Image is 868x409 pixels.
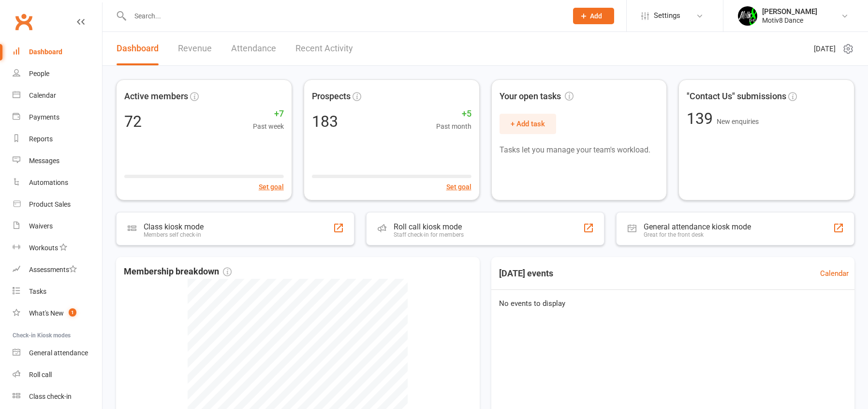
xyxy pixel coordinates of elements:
span: Prospects [312,90,351,104]
span: 139 [687,109,717,128]
div: Product Sales [29,200,71,208]
a: Calendar [820,268,849,279]
span: +5 [436,107,471,121]
div: Waivers [29,222,53,230]
span: Past week [253,121,284,132]
span: Your open tasks [500,90,574,104]
div: [PERSON_NAME] [762,7,817,16]
span: +7 [253,107,284,121]
div: What's New [29,309,64,317]
div: People [29,70,49,77]
a: Dashboard [117,32,159,65]
div: General attendance [29,349,88,357]
button: Set goal [259,182,284,192]
span: Membership breakdown [124,265,232,279]
a: Recent Activity [295,32,353,65]
p: Tasks let you manage your team's workload. [500,144,659,156]
button: Set goal [446,182,471,192]
a: What's New1 [13,303,102,324]
a: Workouts [13,237,102,259]
span: Active members [124,90,188,104]
div: Reports [29,135,53,143]
div: Messages [29,157,59,165]
div: Members self check-in [144,231,204,238]
div: Staff check-in for members [394,231,464,238]
h3: [DATE] events [491,265,561,282]
input: Search... [127,9,560,23]
a: People [13,63,102,85]
span: Past month [436,121,471,132]
div: 72 [124,114,142,129]
div: Tasks [29,288,46,295]
a: Attendance [231,32,276,65]
span: [DATE] [814,43,836,55]
a: Revenue [178,32,212,65]
span: Add [590,12,602,20]
div: Payments [29,113,59,121]
span: 1 [69,308,76,317]
img: thumb_image1679272194.png [738,6,757,26]
div: Class check-in [29,393,72,400]
div: Workouts [29,244,58,252]
a: Dashboard [13,41,102,63]
div: 183 [312,114,338,129]
a: Assessments [13,259,102,281]
a: Payments [13,106,102,128]
div: General attendance kiosk mode [644,222,751,231]
div: Class kiosk mode [144,222,204,231]
div: Motiv8 Dance [762,16,817,25]
div: Great for the front desk [644,231,751,238]
div: Roll call [29,371,52,379]
div: Dashboard [29,48,62,56]
a: Roll call [13,364,102,386]
a: Automations [13,172,102,194]
div: No events to display [487,290,859,317]
button: + Add task [500,114,556,134]
a: Reports [13,128,102,150]
a: Clubworx [12,10,36,34]
a: Product Sales [13,194,102,215]
a: General attendance kiosk mode [13,342,102,364]
div: Assessments [29,266,77,273]
button: Add [573,8,614,24]
a: Messages [13,150,102,172]
div: Calendar [29,91,56,99]
a: Waivers [13,215,102,237]
div: Automations [29,179,68,186]
a: Tasks [13,281,102,303]
span: Settings [654,5,680,27]
div: Roll call kiosk mode [394,222,464,231]
a: Class kiosk mode [13,386,102,408]
span: "Contact Us" submissions [687,90,786,104]
a: Calendar [13,85,102,106]
span: New enquiries [717,118,759,125]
